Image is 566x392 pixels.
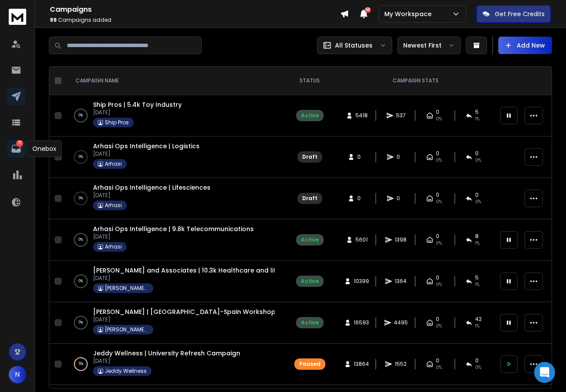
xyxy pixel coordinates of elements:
td: 0%Arhasi Ops Intelligence | Lifesciences[DATE]Arhasi [65,178,283,219]
a: Jeddy Wellness | University Refresh Campaign [93,349,240,358]
button: N [9,366,26,383]
p: 5 % [79,360,83,368]
span: 0 [475,357,479,364]
span: 0% [436,364,442,371]
th: CAMPAIGN NAME [65,67,283,95]
div: Paused [299,361,321,368]
td: 0%[PERSON_NAME] and Associates | 10.3k Healthcare and life sciences C level[DATE][PERSON_NAME] & ... [65,261,283,302]
p: Arhasi [105,202,122,209]
span: 16593 [354,319,369,326]
span: 0% [436,323,442,330]
span: 4495 [394,319,408,326]
p: Get Free Credits [495,10,545,18]
div: Active [301,112,319,119]
a: Arhasi Ops Intelligence | Lifesciences [93,183,211,192]
td: 0%Ship Pros | 5.4k Toy Industry[DATE]Ship Pros [65,95,283,136]
span: 1552 [395,361,407,368]
span: 0 [357,195,366,202]
span: 1 % [475,116,480,123]
span: 0% [475,198,481,205]
button: Newest First [397,37,461,54]
span: 0% [436,240,442,247]
span: 8 [475,233,479,240]
td: 0%[PERSON_NAME] | [GEOGRAPHIC_DATA]-Spain Workshop Campaign 16.5k[DATE][PERSON_NAME] Consulting [65,302,283,344]
div: Active [301,278,319,285]
span: 5 [475,274,479,281]
p: [PERSON_NAME] Consulting [105,326,148,333]
p: All Statuses [335,41,373,50]
p: 0 % [79,235,83,244]
p: 0 % [79,111,83,120]
div: Active [301,319,319,326]
p: 0 % [79,194,83,203]
p: [DATE] [93,150,200,157]
div: Active [301,236,319,243]
span: 1 % [475,240,480,247]
p: 0 % [79,153,83,161]
a: 77 [7,140,25,157]
span: 0 [436,109,439,116]
p: Arhasi [105,243,122,250]
p: [DATE] [93,275,275,282]
span: 42 [475,316,482,323]
div: Draft [302,195,318,202]
span: 0% [436,198,442,205]
p: [DATE] [93,233,254,240]
p: Campaigns added [50,17,340,24]
span: 0 [475,191,479,198]
a: [PERSON_NAME] and Associates | 10.3k Healthcare and life sciences C level [93,266,333,275]
p: [DATE] [93,358,240,365]
p: Ship Pros [105,119,129,126]
span: 0 [436,150,439,157]
span: 0 [397,153,405,160]
img: logo [9,9,26,25]
a: Ship Pros | 5.4k Toy Industry [93,100,182,109]
button: Get Free Credits [476,5,551,23]
p: [DATE] [93,192,211,199]
span: 0 [436,191,439,198]
span: 0% [436,116,442,123]
span: 0% [475,157,481,164]
p: [PERSON_NAME] & Associates [105,285,148,292]
button: Add New [498,37,552,54]
th: CAMPAIGN STATS [336,67,495,95]
span: 0 [357,153,366,160]
p: 77 [16,140,23,147]
span: 0 % [475,364,481,371]
a: Arhasi Ops Intelligence | Logistics [93,142,200,150]
span: 537 [396,112,406,119]
span: 5418 [355,112,368,119]
div: Draft [302,153,318,160]
span: 10399 [354,278,369,285]
p: 0 % [79,318,83,327]
span: 0 [397,195,405,202]
p: Arhasi [105,160,122,167]
span: 0% [436,281,442,288]
a: Arhasi Ops Intelligence | 9.8k Telecommunications [93,225,254,233]
div: Onebox [27,140,62,157]
td: 0%Arhasi Ops Intelligence | 9.8k Telecommunications[DATE]Arhasi [65,219,283,261]
span: 50 [365,7,371,13]
span: 1398 [395,236,407,243]
p: [DATE] [93,109,182,116]
span: 5 [475,109,479,116]
span: 0 [436,316,439,323]
td: 0%Arhasi Ops Intelligence | Logistics[DATE]Arhasi [65,136,283,178]
h1: Campaigns [50,4,340,15]
p: 0 % [79,277,83,286]
a: [PERSON_NAME] | [GEOGRAPHIC_DATA]-Spain Workshop Campaign 16.5k [93,307,328,316]
span: 1 % [475,281,480,288]
span: 0% [436,157,442,164]
span: 1 % [475,323,480,330]
span: 5601 [355,236,368,243]
span: 1364 [395,278,407,285]
p: [DATE] [93,316,275,323]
